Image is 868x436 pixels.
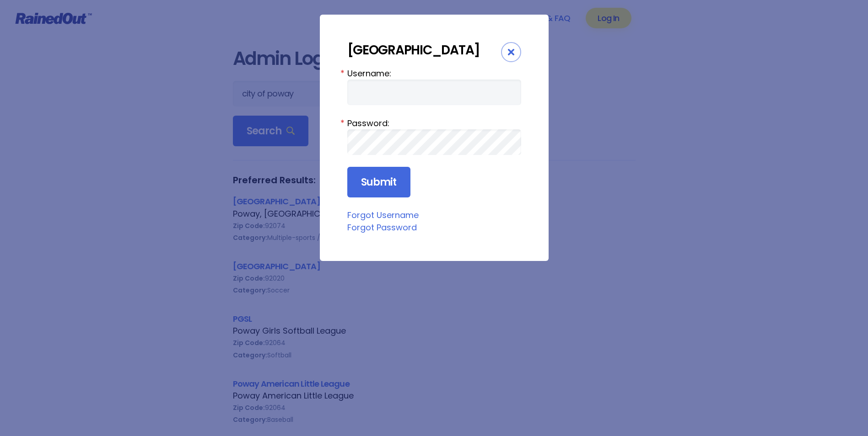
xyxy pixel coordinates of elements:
[347,167,410,198] input: Submit
[501,42,521,62] div: Close
[347,117,521,129] label: Password:
[347,222,417,233] a: Forgot Password
[347,42,501,58] div: [GEOGRAPHIC_DATA]
[347,209,419,221] a: Forgot Username
[347,67,521,80] label: Username:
